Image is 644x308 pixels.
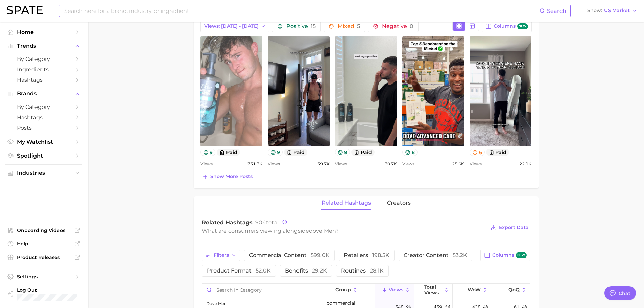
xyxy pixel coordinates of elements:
img: SPATE [7,6,43,14]
span: total [255,219,279,226]
span: My Watchlist [17,139,71,145]
span: commercial content [249,253,330,258]
button: Trends [5,41,82,51]
button: Brands [5,89,82,99]
button: paid [486,149,509,156]
button: QoQ [491,284,530,297]
input: Search in category [202,284,324,297]
span: 0 [410,23,413,29]
span: Show more posts [210,174,253,180]
span: Total Views [424,284,442,295]
span: Show [587,9,602,13]
span: WoW [468,287,481,292]
a: Product Releases [5,252,82,262]
span: 22.1k [519,160,531,168]
span: Hashtags [17,77,71,83]
button: Filters [202,250,240,261]
a: by Category [5,102,82,112]
span: 198.5k [372,252,389,258]
span: Filters [214,252,229,258]
span: Positive [286,24,316,29]
button: Views: [DATE] - [DATE] [200,21,270,32]
button: paid [217,149,240,156]
div: What are consumers viewing alongside ? [202,226,486,235]
span: 904 [255,219,266,226]
span: Log Out [17,287,77,293]
span: benefits [285,268,327,274]
button: Views [375,284,414,297]
button: Columnsnew [482,21,531,32]
button: paid [284,149,307,156]
span: Views [335,160,347,168]
a: Settings [5,271,82,282]
span: new [517,23,528,30]
span: Posts [17,125,71,131]
a: Posts [5,123,82,133]
span: 599.0k [311,252,330,258]
span: Views [200,160,213,168]
span: Onboarding Videos [17,227,71,233]
a: Hashtags [5,75,82,85]
span: Related Hashtags [202,219,253,226]
span: Brands [17,91,71,97]
span: Negative [382,24,413,29]
span: routines [341,268,384,274]
span: new [516,252,527,258]
button: WoW [453,284,491,297]
span: Columns [494,23,528,30]
a: by Category [5,54,82,64]
span: related hashtags [321,200,371,206]
button: 9 [200,149,216,156]
span: US Market [604,9,630,13]
a: Home [5,27,82,38]
a: Spotlight [5,150,82,161]
button: paid [351,149,375,156]
a: Hashtags [5,112,82,123]
div: dove men [206,300,227,308]
span: Columns [492,252,526,258]
span: Ingredients [17,66,71,73]
span: 25.6k [452,160,464,168]
span: creator content [404,253,467,258]
span: 15 [311,23,316,29]
span: Views [402,160,414,168]
span: Trends [17,43,71,49]
a: My Watchlist [5,137,82,147]
span: 30.7k [385,160,397,168]
span: 39.7k [317,160,330,168]
span: Industries [17,170,71,176]
button: 8 [402,149,418,156]
span: by Category [17,104,71,110]
span: by Category [17,56,71,62]
span: Views [389,287,403,292]
button: Show more posts [200,172,254,182]
span: dove men [309,228,336,234]
span: Views [470,160,482,168]
span: group [335,287,351,292]
a: Help [5,239,82,249]
span: product format [207,268,271,274]
span: QoQ [508,287,520,292]
span: Hashtags [17,114,71,121]
button: Total Views [414,284,453,297]
button: Industries [5,168,82,178]
button: Export Data [489,223,530,232]
button: Columnsnew [480,250,530,261]
button: ShowUS Market [586,6,639,15]
span: retailers [344,253,389,258]
button: 9 [268,149,283,156]
span: Export Data [499,224,529,230]
input: Search here for a brand, industry, or ingredient [64,5,540,17]
span: Mixed [338,24,360,29]
span: Search [547,8,566,14]
span: Spotlight [17,152,71,159]
span: Views [268,160,280,168]
span: 52.0k [256,267,271,274]
span: Views: [DATE] - [DATE] [204,23,259,29]
span: Help [17,241,71,247]
button: 6 [470,149,485,156]
span: 5 [357,23,360,29]
span: Settings [17,274,71,280]
span: 29.2k [312,267,327,274]
span: Home [17,29,71,35]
